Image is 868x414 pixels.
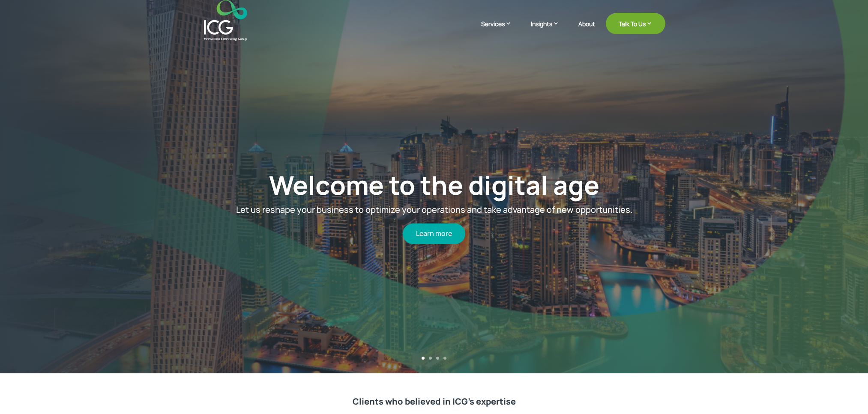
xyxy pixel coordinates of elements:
a: 4 [443,357,446,360]
a: 2 [429,357,432,360]
a: Insights [531,19,568,41]
a: Welcome to the digital age [269,167,599,203]
h2: Clients who believed in ICG’s expertise [203,396,665,411]
a: About [578,21,595,41]
a: 1 [422,357,425,360]
a: 3 [436,357,439,360]
iframe: Chat Widget [726,322,868,414]
a: Learn more [403,223,465,244]
span: Let us reshape your business to optimize your operations and take advantage of new opportunities. [236,204,632,215]
a: Services [481,19,520,41]
a: Talk To Us [606,13,665,34]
